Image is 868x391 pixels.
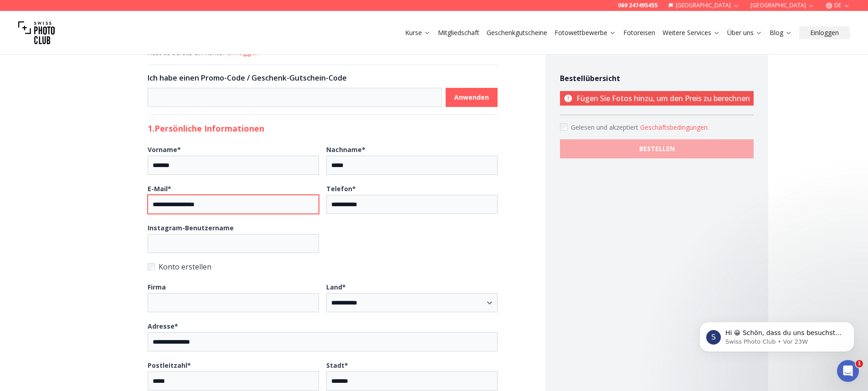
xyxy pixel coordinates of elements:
[727,28,762,37] a: Über uns
[148,293,319,312] input: Firma
[724,26,766,39] button: Über uns
[571,123,640,132] span: Gelesen und akzeptiert
[555,28,616,37] a: Fotowettbewerbe
[18,15,55,51] img: Swiss photo club
[148,332,498,351] input: Adresse*
[148,260,498,273] label: Konto erstellen
[454,93,489,102] b: Anwenden
[659,26,724,39] button: Weitere Services
[640,123,709,132] button: Accept termsGelesen und akzeptiert
[560,139,754,158] button: BESTELLEN
[623,28,655,37] a: Fotoreisen
[766,26,796,39] button: Blog
[148,184,171,193] b: E-Mail *
[770,28,792,37] a: Blog
[148,371,319,391] input: Postleitzahl*
[148,195,319,214] input: E-Mail*
[148,145,181,154] b: Vorname *
[148,283,166,291] b: Firma
[148,234,319,253] input: Instagram-Benutzername
[326,145,365,154] b: Nachname *
[799,26,850,39] button: Einloggen
[560,123,567,131] input: Accept terms
[401,26,434,39] button: Kurse
[560,91,754,106] p: Fügen Sie Fotos hinzu, um den Preis zu berechnen
[326,184,356,193] b: Telefon *
[326,371,498,391] input: Stadt*
[148,72,498,83] h3: Ich habe einen Promo-Code / Geschenk-Gutschein-Code
[326,195,498,214] input: Telefon*
[405,28,431,37] a: Kurse
[856,360,863,367] span: 1
[446,88,498,107] button: Anwenden
[148,156,319,175] input: Vorname*
[551,26,620,39] button: Fotowettbewerbe
[620,26,659,39] button: Fotoreisen
[148,263,155,270] input: Konto erstellen
[639,144,675,153] b: BESTELLEN
[148,122,498,135] h2: 1. Persönliche Informationen
[326,283,346,291] b: Land *
[326,361,348,370] b: Stadt *
[487,28,547,37] a: Geschenkgutscheine
[618,2,657,9] a: 069 247495455
[663,28,720,37] a: Weitere Services
[560,73,754,84] h4: Bestellübersicht
[148,223,234,232] b: Instagram-Benutzername
[148,361,191,370] b: Postleitzahl *
[438,28,479,37] a: Mitgliedschaft
[686,303,868,366] iframe: Intercom notifications Nachricht
[434,26,483,39] button: Mitgliedschaft
[326,156,498,175] input: Nachname*
[837,360,859,382] iframe: Intercom live chat
[148,322,178,330] b: Adresse *
[483,26,551,39] button: Geschenkgutscheine
[326,293,498,312] select: Land*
